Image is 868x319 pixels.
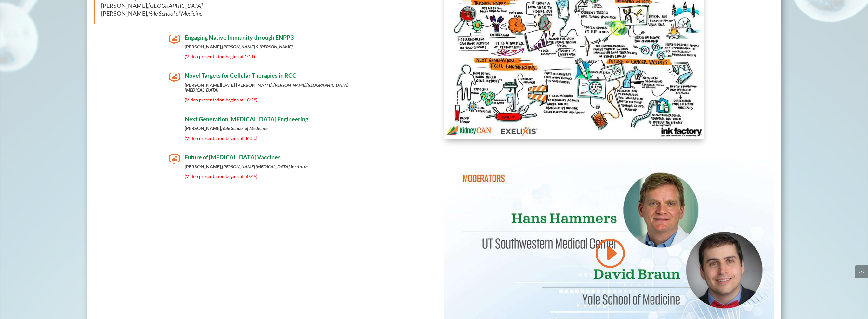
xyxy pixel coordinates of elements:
[185,97,257,102] span: (Video presentation begins at 18:28)
[185,72,296,79] span: Novel Targets for Cellular Therapies in RCC
[101,10,202,17] span: [PERSON_NAME],
[185,54,255,59] span: (Video presentation begins at 1:11)
[169,72,180,83] span: 
[185,82,348,93] em: [PERSON_NAME][GEOGRAPHIC_DATA][MEDICAL_DATA]
[169,154,180,164] span: 
[185,126,268,131] strong: [PERSON_NAME],
[169,34,180,45] span: 
[185,44,293,49] strong: [PERSON_NAME],
[222,164,308,169] em: [PERSON_NAME] [MEDICAL_DATA] Institute
[222,44,293,49] em: [PERSON_NAME] & [PERSON_NAME]
[101,2,203,9] span: [PERSON_NAME],
[169,116,180,126] span: 
[185,82,348,93] strong: [PERSON_NAME][DATE] [PERSON_NAME],
[185,153,281,161] span: Future of [MEDICAL_DATA] Vaccines
[185,115,308,123] span: Next Generation [MEDICAL_DATA] Engineering
[185,34,294,41] span: Engaging Native Immunity through ENPP3
[148,2,203,9] em: [GEOGRAPHIC_DATA]
[222,126,268,131] em: Yale School of Medicine
[185,135,257,141] span: (Video presentation begins at 36:50)
[185,173,257,179] span: (Video presentation begins at 50:49)
[148,10,202,17] em: Yale School of Medicine
[185,164,308,169] strong: [PERSON_NAME],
